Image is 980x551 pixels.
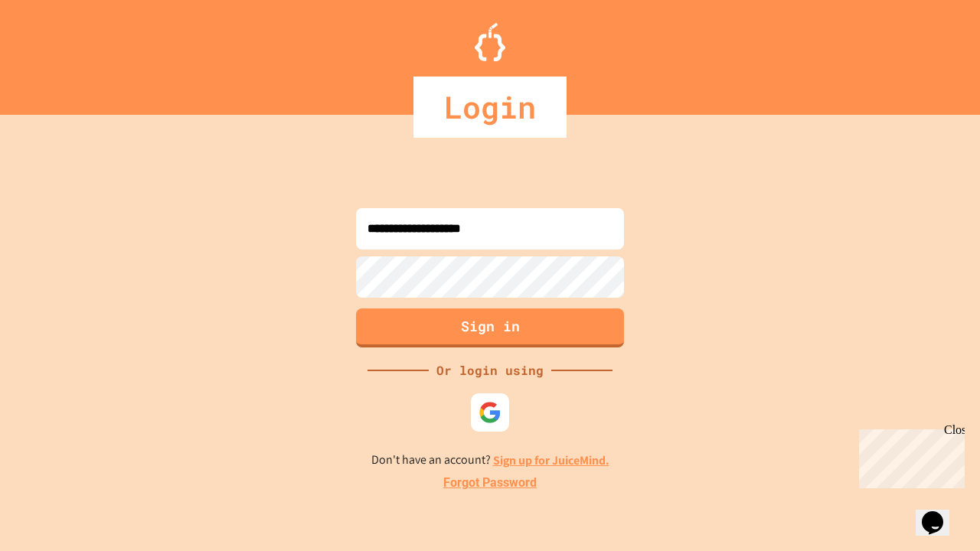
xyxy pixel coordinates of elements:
div: Chat with us now!Close [6,6,106,97]
button: Sign in [356,308,624,347]
img: Logo.svg [475,23,505,61]
div: Login [413,77,567,138]
img: google-icon.svg [479,401,501,424]
a: Sign up for JuiceMind. [493,452,609,468]
a: Forgot Password [443,474,537,492]
iframe: chat widget [916,490,965,536]
p: Don't have an account? [371,451,609,470]
div: Or login using [429,361,551,380]
iframe: chat widget [853,423,965,488]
